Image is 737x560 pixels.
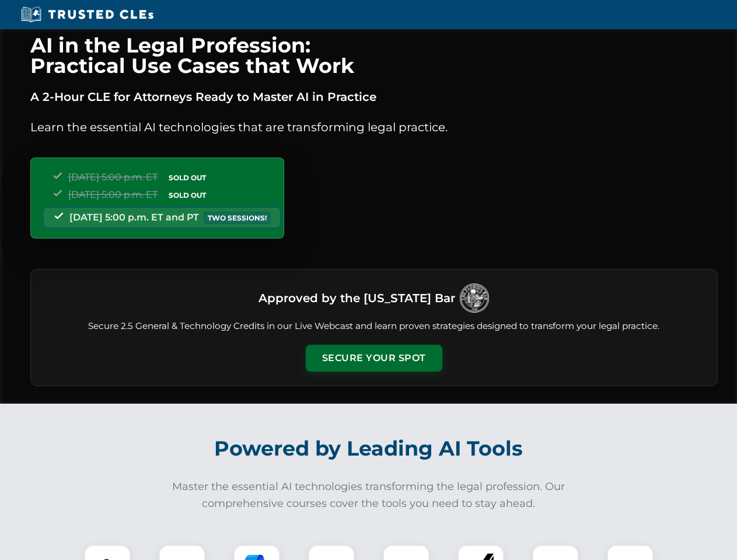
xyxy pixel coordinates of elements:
h3: Approved by the [US_STATE] Bar [259,288,455,309]
p: Master the essential AI technologies transforming the legal profession. Our comprehensive courses... [165,478,573,512]
p: Secure 2.5 General & Technology Credits in our Live Webcast and learn proven strategies designed ... [45,320,703,333]
p: Learn the essential AI technologies that are transforming legal practice. [30,118,718,136]
h2: Powered by Leading AI Tools [46,428,692,469]
span: [DATE] 5:00 p.m. ET [68,171,158,183]
span: SOLD OUT [165,189,210,201]
img: Trusted CLEs [18,6,157,23]
span: [DATE] 5:00 p.m. ET [68,189,158,200]
button: Secure Your Spot [306,345,442,372]
img: Logo [460,283,489,313]
span: SOLD OUT [165,171,210,184]
p: A 2-Hour CLE for Attorneys Ready to Master AI in Practice [30,87,718,106]
h1: AI in the Legal Profession: Practical Use Cases that Work [30,35,718,76]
